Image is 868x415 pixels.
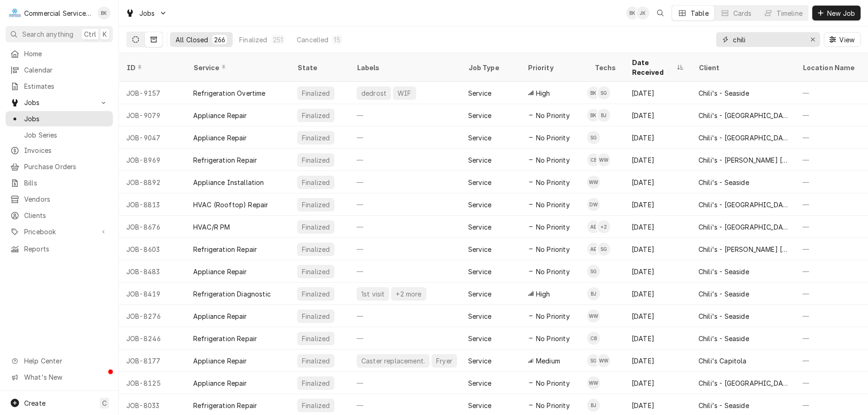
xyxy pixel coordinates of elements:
[360,356,426,366] div: Caster replacement.
[597,220,610,233] div: 's Avatar
[698,244,788,254] div: Chili's - [PERSON_NAME] [PERSON_NAME]
[349,238,461,260] div: —
[468,289,491,299] div: Service
[22,29,73,39] span: Search anything
[193,267,247,277] div: Appliance Repair
[24,399,46,407] span: Create
[587,176,600,189] div: Willie White's Avatar
[698,200,788,210] div: Chili's - [GEOGRAPHIC_DATA]
[395,289,422,299] div: +2 more
[468,133,491,143] div: Service
[301,111,331,120] div: Finalized
[6,111,113,126] a: Jobs
[301,356,331,366] div: Finalized
[193,289,271,299] div: Refrigeration Diagnostic
[587,153,600,166] div: Carson Bourdet's Avatar
[587,332,600,345] div: CB
[777,8,803,18] div: Timeline
[193,311,247,321] div: Appliance Repair
[698,222,788,232] div: Chili's - [GEOGRAPHIC_DATA]
[698,378,788,388] div: Chili's - [GEOGRAPHIC_DATA]
[6,224,113,239] a: Go to Pricebook
[84,29,96,39] span: Ctrl
[301,378,331,388] div: Finalized
[349,305,461,327] div: —
[193,178,264,187] div: Appliance Installation
[528,63,578,72] div: Priority
[301,244,331,254] div: Finalized
[587,131,600,144] div: Sebastian Gomez's Avatar
[193,244,257,254] div: Refrigeration Repair
[597,86,610,99] div: Sebastian Gomez's Avatar
[8,7,21,20] div: C
[587,399,600,412] div: BJ
[698,88,749,98] div: Chili's - Seaside
[8,7,21,20] div: Commercial Service Co.'s Avatar
[24,211,108,220] span: Clients
[468,88,491,98] div: Service
[587,354,600,367] div: Sebastian Gomez's Avatar
[698,289,749,299] div: Chili's - Seaside
[468,222,491,232] div: Service
[587,109,600,122] div: BK
[468,267,491,277] div: Service
[468,111,491,120] div: Service
[597,220,610,233] div: + 2
[24,145,108,155] span: Invoices
[536,178,570,187] span: No Priority
[468,378,491,388] div: Service
[301,200,331,210] div: Finalized
[193,401,257,410] div: Refrigeration Repair
[139,8,155,18] span: Jobs
[597,153,610,166] div: WW
[24,8,92,18] div: Commercial Service Co.
[98,7,111,20] div: Brian Key's Avatar
[193,378,247,388] div: Appliance Repair
[587,198,600,211] div: DW
[193,133,247,143] div: Appliance Repair
[301,178,331,187] div: Finalized
[349,216,461,238] div: —
[587,243,600,256] div: AE
[301,267,331,277] div: Finalized
[193,88,266,98] div: Refrigeration Overtime
[587,287,600,300] div: Brandon Johnson's Avatar
[468,200,491,210] div: Service
[536,133,570,143] span: No Priority
[624,283,691,305] div: [DATE]
[468,63,513,72] div: Job Type
[536,222,570,232] span: No Priority
[587,287,600,300] div: BJ
[536,200,570,210] span: No Priority
[119,82,186,104] div: JOB-9157
[193,222,230,232] div: HVAC/R PM
[624,238,691,260] div: [DATE]
[597,354,610,367] div: WW
[6,241,113,257] a: Reports
[698,155,788,165] div: Chili's - [PERSON_NAME] [PERSON_NAME]
[626,7,639,20] div: BK
[6,175,113,191] a: Bills
[624,327,691,349] div: [DATE]
[624,171,691,193] div: [DATE]
[624,149,691,171] div: [DATE]
[6,26,113,42] button: Search anythingCtrlK
[587,310,600,323] div: Willie White's Avatar
[536,356,560,366] span: Medium
[597,153,610,166] div: Willie White's Avatar
[587,354,600,367] div: SG
[626,7,639,20] div: Brian Key's Avatar
[102,398,107,408] span: C
[119,193,186,216] div: JOB-8813
[587,243,600,256] div: Anthony Enders's Avatar
[594,63,617,72] div: Techs
[24,81,108,91] span: Estimates
[6,62,113,78] a: Calendar
[24,98,94,107] span: Jobs
[193,111,247,120] div: Appliance Repair
[587,86,600,99] div: BK
[273,35,283,45] div: 251
[698,63,786,72] div: Client
[24,372,107,382] span: What's New
[6,369,113,385] a: Go to What's New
